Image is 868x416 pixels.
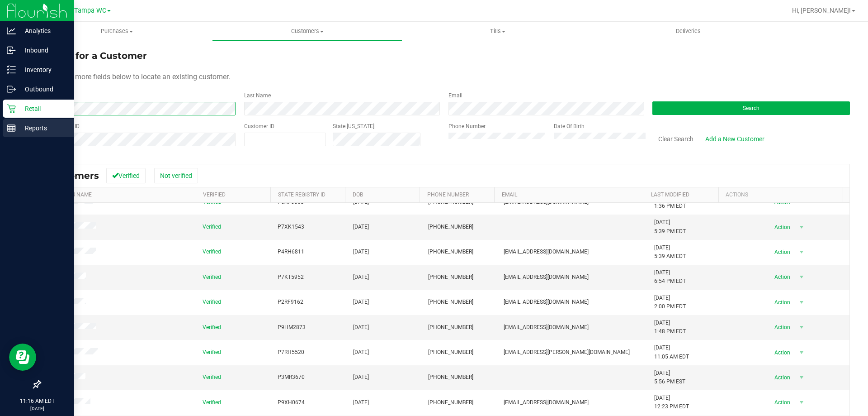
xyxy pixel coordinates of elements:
[766,321,796,334] span: Action
[106,168,146,183] button: Verified
[4,397,70,405] p: 11:16 AM EDT
[504,273,589,282] span: [EMAIL_ADDRESS][DOMAIN_NAME]
[9,344,36,371] iframe: Resource center
[654,244,686,261] span: [DATE] 5:39 AM EDT
[504,248,589,256] span: [EMAIL_ADDRESS][DOMAIN_NAME]
[726,191,840,198] div: Actions
[766,396,796,409] span: Action
[428,273,473,282] span: [PHONE_NUMBER]
[22,27,212,35] span: Purchases
[792,7,851,14] span: Hi, [PERSON_NAME]!
[154,168,198,183] button: Not verified
[203,223,221,231] span: Verified
[766,296,796,309] span: Action
[203,323,221,332] span: Verified
[504,298,589,306] span: [EMAIL_ADDRESS][DOMAIN_NAME]
[504,398,589,407] span: [EMAIL_ADDRESS][DOMAIN_NAME]
[203,248,221,256] span: Verified
[448,122,486,130] label: Phone Number
[654,268,686,286] span: [DATE] 6:54 PM EDT
[652,131,699,147] button: Clear Search
[428,373,473,382] span: [PHONE_NUMBER]
[403,27,592,35] span: Tills
[428,323,473,332] span: [PHONE_NUMBER]
[278,248,304,256] span: P4RH6811
[428,248,473,256] span: [PHONE_NUMBER]
[16,123,70,134] p: Reports
[353,373,369,382] span: [DATE]
[504,323,589,332] span: [EMAIL_ADDRESS][DOMAIN_NAME]
[278,348,304,357] span: P7RH5520
[428,348,473,357] span: [PHONE_NUMBER]
[203,273,221,282] span: Verified
[353,323,369,332] span: [DATE]
[7,104,16,113] inline-svg: Retail
[796,346,807,359] span: select
[654,394,689,411] span: [DATE] 12:23 PM EDT
[278,373,305,382] span: P3MR3670
[16,64,70,75] p: Inventory
[664,27,713,35] span: Deliveries
[766,246,796,258] span: Action
[16,84,70,95] p: Outbound
[796,396,807,409] span: select
[654,344,689,361] span: [DATE] 11:05 AM EDT
[428,298,473,306] span: [PHONE_NUMBER]
[654,319,686,336] span: [DATE] 1:48 PM EDT
[203,298,221,306] span: Verified
[654,294,686,311] span: [DATE] 2:00 PM EDT
[7,85,16,94] inline-svg: Outbound
[796,371,807,384] span: select
[244,122,274,130] label: Customer ID
[353,248,369,256] span: [DATE]
[554,122,585,130] label: Date Of Birth
[654,218,686,235] span: [DATE] 5:39 PM EDT
[593,22,783,41] a: Deliveries
[796,221,807,234] span: select
[504,348,630,357] span: [EMAIL_ADDRESS][PERSON_NAME][DOMAIN_NAME]
[278,398,305,407] span: P9XH0674
[353,348,369,357] span: [DATE]
[353,273,369,282] span: [DATE]
[353,298,369,306] span: [DATE]
[16,103,70,114] p: Retail
[244,91,271,100] label: Last Name
[4,405,70,412] p: [DATE]
[212,27,402,35] span: Customers
[16,45,70,56] p: Inbound
[743,105,759,111] span: Search
[654,369,685,386] span: [DATE] 5:56 PM EST
[428,398,473,407] span: [PHONE_NUMBER]
[278,323,306,332] span: P9HM2873
[353,398,369,407] span: [DATE]
[428,223,473,231] span: [PHONE_NUMBER]
[796,296,807,309] span: select
[40,72,230,81] span: Use one or more fields below to locate an existing customer.
[22,22,212,41] a: Purchases
[74,7,106,14] span: Tampa WC
[402,22,593,41] a: Tills
[796,246,807,258] span: select
[278,191,325,198] a: State Registry Id
[40,50,147,61] span: Search for a Customer
[766,371,796,384] span: Action
[766,346,796,359] span: Action
[16,25,70,36] p: Analytics
[427,191,469,198] a: Phone Number
[278,298,303,306] span: P2RF9162
[651,191,689,198] a: Last Modified
[766,271,796,283] span: Action
[699,131,770,147] a: Add a New Customer
[278,273,304,282] span: P7KT5952
[333,122,374,130] label: State [US_STATE]
[203,398,221,407] span: Verified
[203,348,221,357] span: Verified
[502,191,517,198] a: Email
[203,191,226,198] a: Verified
[7,124,16,133] inline-svg: Reports
[203,373,221,382] span: Verified
[7,26,16,35] inline-svg: Analytics
[212,22,402,41] a: Customers
[353,191,363,198] a: DOB
[796,321,807,334] span: select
